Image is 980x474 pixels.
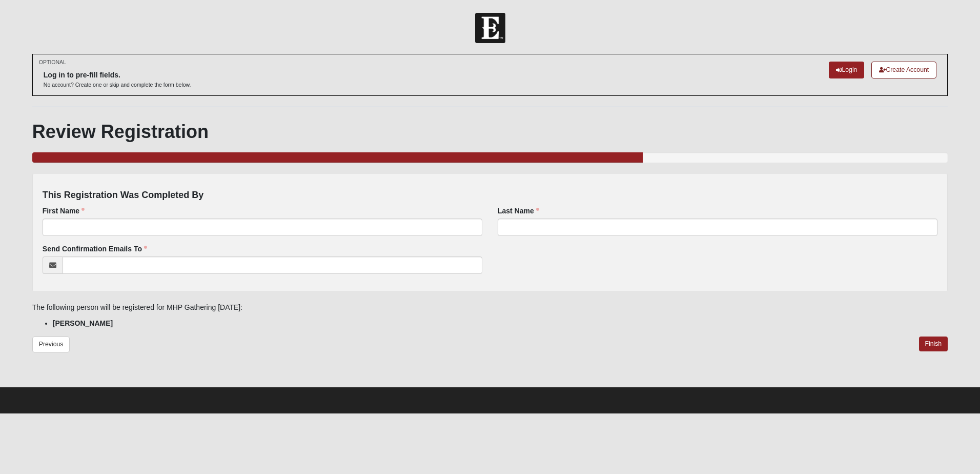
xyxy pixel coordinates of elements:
[475,13,505,43] img: Church of Eleven22 Logo
[871,62,936,78] a: Create Account
[32,302,948,313] p: The following person will be registered for MHP Gathering [DATE]:
[43,190,937,201] h4: This Registration Was Completed By
[43,244,147,254] label: Send Confirmation Emails To
[829,62,864,78] a: Login
[32,337,70,352] a: Previous
[32,121,948,143] h1: Review Registration
[498,206,539,216] label: Last Name
[44,71,191,80] h6: Log in to pre-fill fields.
[43,206,85,216] label: First Name
[53,319,113,327] strong: [PERSON_NAME]
[919,337,948,351] a: Finish
[39,58,66,66] small: OPTIONAL
[44,81,191,89] p: No account? Create one or skip and complete the form below.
